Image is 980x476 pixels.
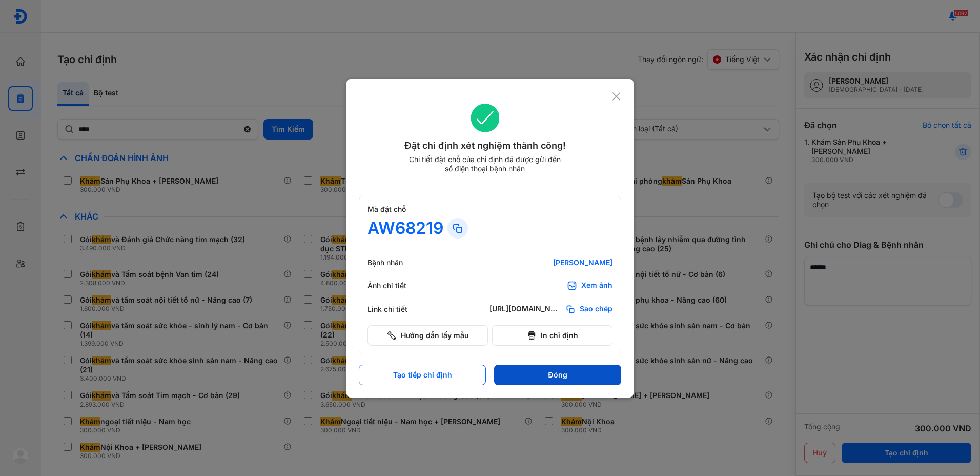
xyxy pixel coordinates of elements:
[489,304,561,314] div: [URL][DOMAIN_NAME]
[367,305,429,314] div: Link chi tiết
[367,281,429,290] div: Ảnh chi tiết
[494,365,621,385] button: Đóng
[489,258,612,267] div: [PERSON_NAME]
[492,325,612,346] button: In chỉ định
[367,258,429,267] div: Bệnh nhân
[367,218,443,239] div: AW68219
[359,138,611,153] div: Đặt chỉ định xét nghiệm thành công!
[404,155,565,173] div: Chi tiết đặt chỗ của chỉ định đã được gửi đến số điện thoại bệnh nhân
[580,304,612,314] span: Sao chép
[367,325,488,346] button: Hướng dẫn lấy mẫu
[359,365,486,385] button: Tạo tiếp chỉ định
[367,205,612,214] div: Mã đặt chỗ
[581,281,612,291] div: Xem ảnh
